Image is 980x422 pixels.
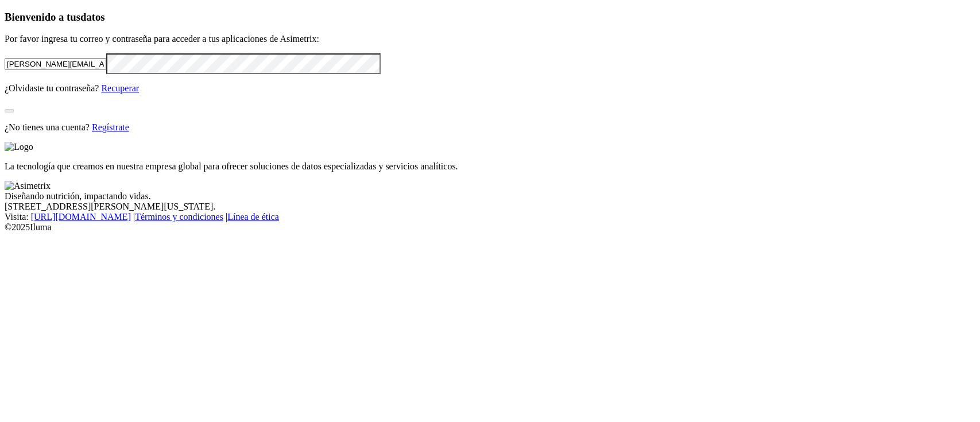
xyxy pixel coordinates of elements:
[5,83,975,94] p: ¿Olvidaste tu contraseña?
[5,212,975,222] div: Visita : | |
[92,122,129,132] a: Regístrate
[135,212,223,222] a: Términos y condiciones
[31,212,131,222] a: [URL][DOMAIN_NAME]
[80,11,105,23] span: datos
[5,222,975,233] div: © 2025 Iluma
[5,181,51,191] img: Asimetrix
[227,212,279,222] a: Línea de ética
[5,191,975,202] div: Diseñando nutrición, impactando vidas.
[5,58,106,70] input: Tu correo
[5,202,975,212] div: [STREET_ADDRESS][PERSON_NAME][US_STATE].
[5,161,975,172] p: La tecnología que creamos en nuestra empresa global para ofrecer soluciones de datos especializad...
[5,142,33,152] img: Logo
[5,122,975,133] p: ¿No tienes una cuenta?
[5,34,975,44] p: Por favor ingresa tu correo y contraseña para acceder a tus aplicaciones de Asimetrix:
[5,11,975,24] h3: Bienvenido a tus
[101,83,139,93] a: Recuperar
